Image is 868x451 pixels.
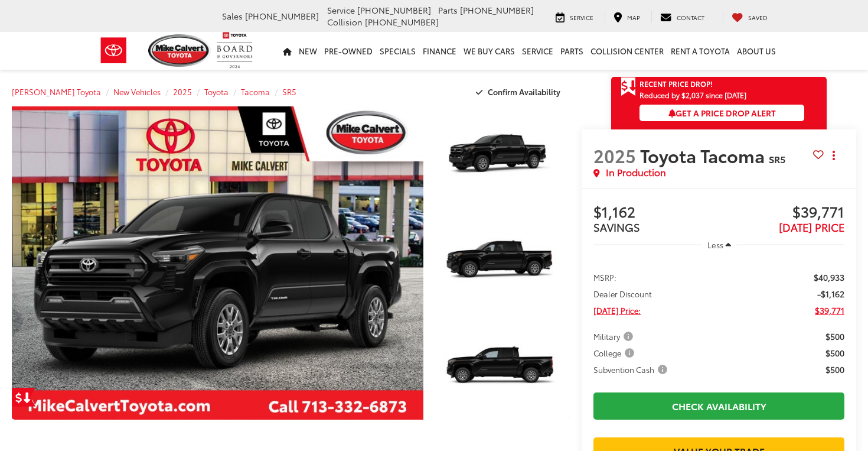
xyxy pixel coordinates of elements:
[639,79,713,89] span: Recent Price Drop!
[295,32,321,70] a: New
[245,10,319,22] span: [PHONE_NUMBER]
[593,347,638,359] button: College
[593,288,652,300] span: Dealer Discount
[222,10,243,22] span: Sales
[668,107,776,119] span: Get a Price Drop Alert
[640,142,769,168] span: Toyota Tacoma
[436,319,570,419] a: Expand Photo 3
[593,347,637,359] span: College
[587,32,667,70] a: Collision Center
[460,4,534,16] span: [PHONE_NUMBER]
[488,86,560,97] span: Confirm Availability
[435,105,571,207] img: 2025 Toyota Tacoma SR5
[733,32,779,70] a: About Us
[677,13,704,22] span: Contact
[173,86,192,97] a: 2025
[204,86,229,97] a: Toyota
[627,13,640,22] span: Map
[605,11,649,22] a: Map
[460,32,518,70] a: WE BUY CARS
[12,106,423,420] a: Expand Photo 0
[438,4,458,16] span: Parts
[815,304,844,316] span: $39,771
[12,388,35,407] a: Get Price Drop Alert
[825,330,844,342] span: $500
[376,32,419,70] a: Specials
[593,142,636,168] span: 2025
[557,32,587,70] a: Parts
[719,204,844,222] span: $39,771
[570,13,593,22] span: Service
[651,11,713,22] a: Contact
[282,86,296,97] a: SR5
[707,239,723,250] span: Less
[769,152,785,166] span: SR5
[327,16,363,28] span: Collision
[748,13,768,22] span: Saved
[593,364,671,375] button: Subvention Cash
[113,86,161,97] a: New Vehicles
[593,271,616,283] span: MSRP:
[357,4,431,16] span: [PHONE_NUMBER]
[241,86,270,97] a: Tacoma
[436,106,570,206] a: Expand Photo 1
[833,151,835,160] span: dropdown dots
[148,34,211,67] img: Mike Calvert Toyota
[518,32,557,70] a: Service
[723,11,776,22] a: My Saved Vehicles
[701,234,737,255] button: Less
[667,32,733,70] a: Rent a Toyota
[639,91,804,99] span: Reduced by $2,037 since [DATE]
[419,32,460,70] a: Finance
[593,330,637,342] button: Military
[779,219,844,235] span: [DATE] PRICE
[814,271,844,283] span: $40,933
[825,364,844,375] span: $500
[621,77,636,97] span: Get Price Drop Alert
[593,304,641,316] span: [DATE] Price:
[593,392,844,419] a: Check Availability
[547,11,602,22] a: Service
[435,212,571,314] img: 2025 Toyota Tacoma SR5
[593,364,670,375] span: Subvention Cash
[469,82,570,102] button: Confirm Availability
[435,318,571,420] img: 2025 Toyota Tacoma SR5
[824,145,844,166] button: Actions
[279,32,295,70] a: Home
[321,32,376,70] a: Pre-Owned
[611,77,827,91] a: Get Price Drop Alert Recent Price Drop!
[365,16,439,28] span: [PHONE_NUMBER]
[8,105,428,420] img: 2025 Toyota Tacoma SR5
[593,204,719,222] span: $1,162
[817,288,844,300] span: -$1,162
[92,31,136,70] img: Toyota
[593,330,635,342] span: Military
[593,219,640,235] span: SAVINGS
[436,213,570,313] a: Expand Photo 2
[12,86,101,97] a: [PERSON_NAME] Toyota
[327,4,355,16] span: Service
[825,347,844,359] span: $500
[606,166,666,179] span: In Production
